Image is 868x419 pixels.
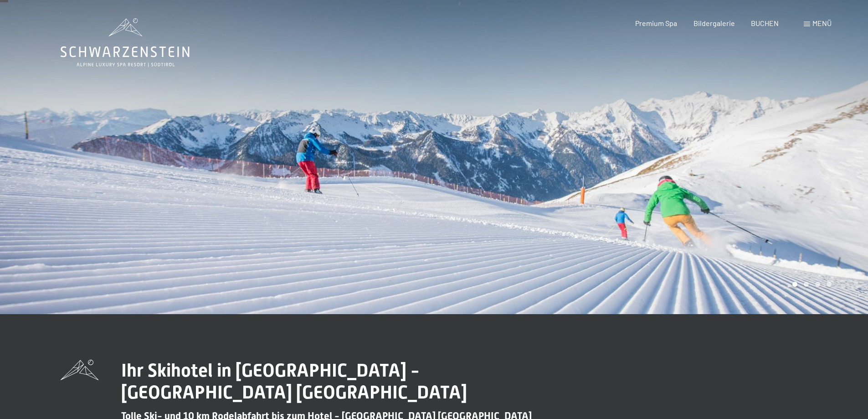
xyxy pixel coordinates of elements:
span: Ihr Skihotel in [GEOGRAPHIC_DATA] - [GEOGRAPHIC_DATA] [GEOGRAPHIC_DATA] [121,360,467,403]
div: Carousel Page 4 [827,282,832,287]
span: Menü [812,19,832,27]
a: Bildergalerie [693,19,735,27]
div: Carousel Page 3 [815,282,820,287]
a: BUCHEN [751,19,779,27]
div: Carousel Page 2 [804,282,809,287]
a: Premium Spa [635,19,677,27]
div: Carousel Pagination [789,282,832,287]
div: Carousel Page 1 (Current Slide) [792,282,797,287]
